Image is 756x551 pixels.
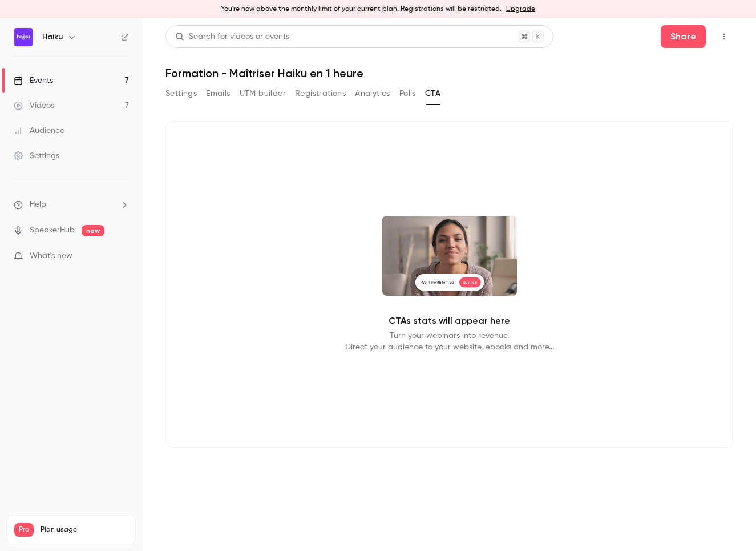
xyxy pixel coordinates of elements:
[240,85,286,103] button: UTM builder
[14,125,64,136] div: Audience
[82,225,104,236] span: new
[506,5,535,14] a: Upgrade
[115,251,129,262] iframe: Noticeable Trigger
[355,85,390,103] button: Analytics
[41,525,128,534] span: Plan usage
[425,85,440,103] button: CTA
[389,314,510,328] p: CTAs stats will appear here
[661,25,706,48] button: Share
[14,523,34,537] span: Pro
[14,28,33,46] img: Haiku
[14,75,53,86] div: Events
[14,100,54,111] div: Videos
[30,250,72,262] span: What's new
[175,31,289,43] div: Search for videos or events
[165,85,197,103] button: Settings
[165,66,733,80] h1: Formation - Maîtriser Haiku en 1 heure
[399,85,416,103] button: Polls
[206,85,230,103] button: Emails
[345,330,554,353] p: Turn your webinars into revenue. Direct your audience to your website, ebooks and more...
[14,199,129,211] li: help-dropdown-opener
[295,85,346,103] button: Registrations
[42,31,63,43] h6: Haiku
[30,224,75,236] a: SpeakerHub
[14,150,59,162] div: Settings
[30,199,46,211] span: Help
